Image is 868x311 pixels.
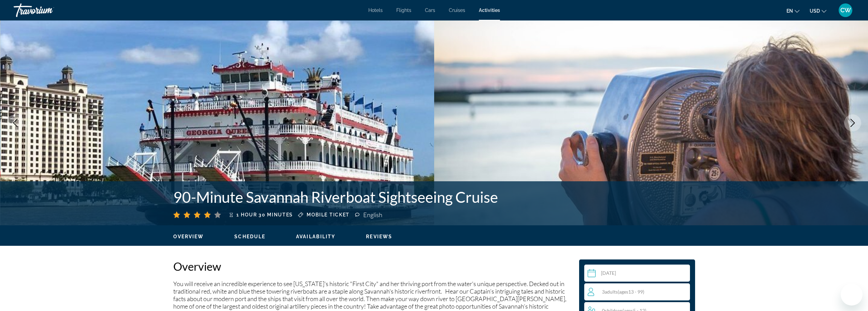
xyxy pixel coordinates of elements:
[307,212,350,217] span: Mobile ticket
[173,234,204,240] button: Overview
[173,259,572,273] h2: Overview
[449,8,465,13] a: Cruises
[786,8,793,14] span: en
[234,234,265,240] button: Schedule
[841,284,863,306] iframe: Button to launch messaging window
[602,289,644,295] span: 3
[844,114,861,131] button: Next image
[296,234,335,240] button: Availability
[837,3,854,17] button: User Menu
[840,7,851,14] span: CW
[605,289,618,295] span: Adults
[619,289,628,295] span: ages
[173,188,586,206] h1: 90-Minute Savannah Riverboat Sightseeing Cruise
[810,8,820,14] span: USD
[296,234,335,239] span: Availability
[810,6,826,16] button: Change currency
[366,234,392,240] button: Reviews
[7,114,24,131] button: Previous image
[786,6,799,16] button: Change language
[368,8,383,13] a: Hotels
[236,212,293,217] span: 1 hour 30 minutes
[425,8,435,13] a: Cars
[363,211,384,218] div: English
[396,8,411,13] a: Flights
[366,234,392,239] span: Reviews
[618,289,644,295] span: ( 13 - 99)
[479,8,500,13] a: Activities
[234,234,265,239] span: Schedule
[14,1,82,19] a: Travorium
[173,234,204,239] span: Overview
